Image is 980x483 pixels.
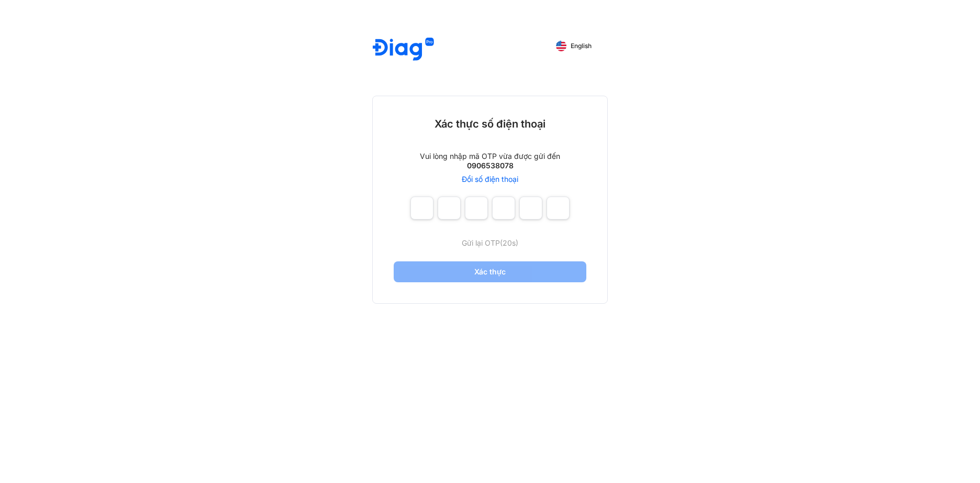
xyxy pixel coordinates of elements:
[549,38,599,54] button: English
[556,41,566,51] img: English
[373,38,434,62] img: logo
[462,175,518,184] a: Đổi số điện thoại
[420,152,560,161] div: Vui lòng nhập mã OTP vừa được gửi đến
[435,117,545,131] div: Xác thực số điện thoại
[571,42,592,50] span: English
[467,161,514,170] div: 0906538078
[394,261,586,282] button: Xác thực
